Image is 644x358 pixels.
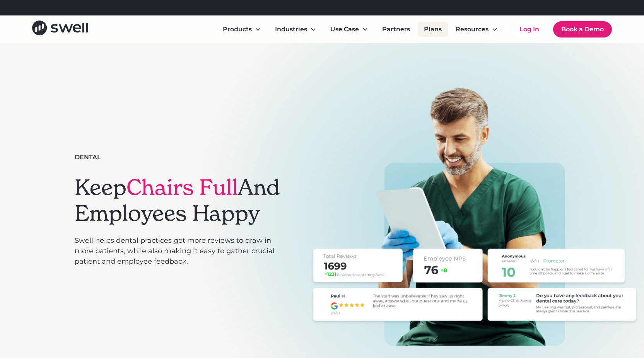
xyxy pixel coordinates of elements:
[376,22,416,37] a: Partners
[75,153,101,162] div: Dental
[418,22,448,37] a: Plans
[553,21,612,38] a: Book a Demo
[75,235,283,267] p: Swell helps dental practices get more reviews to draw in more patients, while also making it easy...
[512,22,547,37] a: Log In
[449,22,504,37] div: Resources
[275,25,307,34] div: Industries
[269,22,323,37] div: Industries
[75,174,283,226] h1: Keep And Employees Happy
[330,25,359,34] div: Use Case
[324,22,374,37] div: Use Case
[217,22,267,37] div: Products
[126,174,238,201] span: Chairs Full
[456,25,489,34] div: Resources
[32,20,88,38] a: home
[309,87,639,346] img: A smiling dentist in green scrubs, looking at an iPad that shows some of the reviews that have be...
[223,25,252,34] div: Products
